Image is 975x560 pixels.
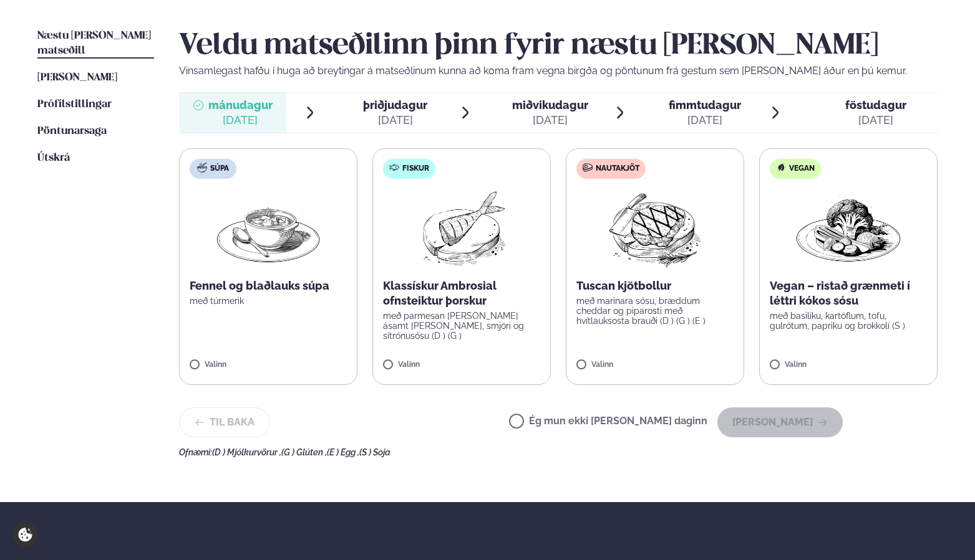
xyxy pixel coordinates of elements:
[327,447,359,457] span: (E ) Egg ,
[359,447,390,457] span: (S ) Soja
[37,97,112,112] a: Prófílstillingar
[383,311,540,341] p: með parmesan [PERSON_NAME] ásamt [PERSON_NAME], smjöri og sítrónusósu (D ) (G )
[600,189,711,268] img: Beef-Meat.png
[717,407,843,437] button: [PERSON_NAME]
[363,113,427,128] div: [DATE]
[793,189,903,268] img: Vegan.png
[208,113,273,128] div: [DATE]
[576,296,734,326] p: með marinara sósu, bræddum cheddar og piparosti með hvítlauksosta brauði (D ) (G ) (E )
[197,163,207,173] img: soup.svg
[190,278,347,293] p: Fennel og blaðlauks súpa
[845,98,906,112] span: föstudagur
[12,522,38,548] a: Cookie settings
[212,447,281,457] span: (D ) Mjólkurvörur ,
[37,126,107,136] span: Pöntunarsaga
[190,296,347,306] p: með túrmerik
[845,113,906,128] div: [DATE]
[583,163,593,173] img: beef.svg
[37,153,70,163] span: Útskrá
[512,98,588,112] span: miðvikudagur
[770,278,927,308] p: Vegan – ristað grænmeti í léttri kókos sósu
[179,29,938,64] h2: Veldu matseðilinn þinn fyrir næstu [PERSON_NAME]
[213,189,323,268] img: Soup.png
[179,447,938,457] div: Ofnæmi:
[770,311,927,331] p: með basilíku, kartöflum, tofu, gulrótum, papriku og brokkolí (S )
[37,124,107,139] a: Pöntunarsaga
[407,189,517,268] img: Fish.png
[402,164,429,174] span: Fiskur
[776,163,786,173] img: Vegan.svg
[210,164,229,174] span: Súpa
[37,99,112,110] span: Prófílstillingar
[37,31,151,56] span: Næstu [PERSON_NAME] matseðill
[669,113,741,128] div: [DATE]
[512,113,588,128] div: [DATE]
[576,278,734,293] p: Tuscan kjötbollur
[37,151,70,166] a: Útskrá
[389,163,399,173] img: fish.svg
[789,164,815,174] span: Vegan
[179,64,938,78] p: Vinsamlegast hafðu í huga að breytingar á matseðlinum kunna að koma fram vegna birgða og pöntunum...
[37,29,154,59] a: Næstu [PERSON_NAME] matseðill
[669,98,741,112] span: fimmtudagur
[383,278,540,308] p: Klassískur Ambrosial ofnsteiktur þorskur
[208,98,273,112] span: mánudagur
[179,407,270,437] button: Til baka
[596,164,639,174] span: Nautakjöt
[37,70,117,85] a: [PERSON_NAME]
[37,72,117,83] span: [PERSON_NAME]
[363,98,427,112] span: þriðjudagur
[281,447,327,457] span: (G ) Glúten ,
